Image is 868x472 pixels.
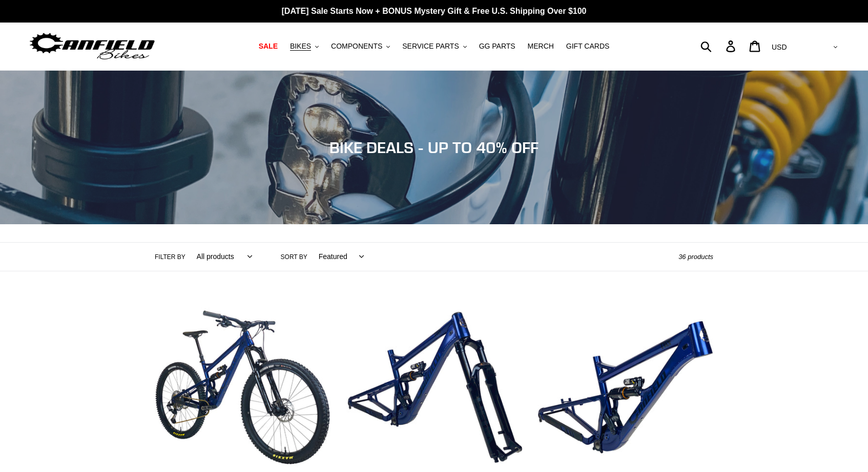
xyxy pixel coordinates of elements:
span: SERVICE PARTS [402,42,459,51]
a: MERCH [523,39,559,53]
img: Canfield Bikes [28,30,156,62]
span: SALE [259,42,278,51]
span: 36 products [678,253,713,261]
input: Search [706,35,732,57]
button: SERVICE PARTS [397,39,471,53]
span: GIFT CARDS [566,42,610,51]
label: Sort by [281,252,307,262]
button: COMPONENTS [326,39,395,53]
a: SALE [254,39,283,53]
a: GG PARTS [474,39,521,53]
span: GG PARTS [479,42,515,51]
label: Filter by [155,252,185,262]
span: MERCH [528,42,554,51]
a: GIFT CARDS [561,39,615,53]
span: COMPONENTS [331,42,382,51]
span: BIKE DEALS - UP TO 40% OFF [329,138,539,157]
span: BIKES [290,42,311,51]
button: BIKES [285,39,324,53]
